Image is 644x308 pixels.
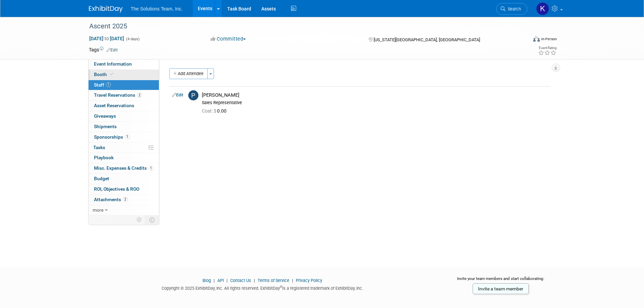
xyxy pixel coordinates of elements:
img: Kaelon Harris [536,2,549,15]
span: Event Information [94,61,132,67]
a: Event Information [89,59,159,69]
div: Event Format [487,35,557,45]
td: Toggle Event Tabs [145,215,159,224]
a: Terms of Service [258,278,289,283]
span: The Solutions Team, Inc. [131,6,183,11]
a: Playbook [89,153,159,163]
a: API [217,278,224,283]
span: [DATE] [DATE] [89,35,124,42]
td: Tags [89,46,118,53]
div: Copyright © 2025 ExhibitDay, Inc. All rights reserved. ExhibitDay is a registered trademark of Ex... [89,284,436,291]
a: Booth [89,70,159,80]
a: Travel Reservations2 [89,90,159,100]
img: ExhibitDay [89,6,123,13]
span: Sponsorships [94,134,130,140]
a: Tasks [89,143,159,153]
span: 1 [148,166,153,171]
span: ROI, Objectives & ROO [94,186,139,192]
button: Committed [208,35,248,43]
a: Blog [202,278,211,283]
span: more [93,207,103,213]
span: Asset Reservations [94,103,134,108]
span: Shipments [94,124,117,129]
div: In-Person [541,37,557,42]
span: [US_STATE][GEOGRAPHIC_DATA], [GEOGRAPHIC_DATA] [374,37,480,42]
span: Giveaways [94,113,116,119]
a: more [89,205,159,215]
span: Cost: $ [202,108,217,114]
div: Event Rating [538,46,556,50]
a: Edit [172,93,183,97]
a: Misc. Expenses & Credits1 [89,163,159,173]
td: Personalize Event Tab Strip [134,215,145,224]
div: Ascent 2025 [87,20,517,32]
span: 2 [123,197,128,202]
a: Edit [106,48,118,52]
span: | [212,278,216,283]
div: Invite your team members and start collaborating: [446,276,555,286]
a: Privacy Policy [296,278,322,283]
sup: ® [280,285,282,289]
span: (4 days) [125,37,140,41]
a: Staff1 [89,80,159,90]
span: Travel Reservations [94,92,142,98]
span: to [103,36,110,41]
span: Booth [94,72,115,77]
span: | [290,278,295,283]
i: Booth reservation complete [110,72,113,76]
span: 2 [137,93,142,98]
div: Sales Representative [202,100,548,105]
span: Attachments [94,197,128,202]
a: Giveaways [89,111,159,121]
span: Misc. Expenses & Credits [94,165,153,171]
span: Search [505,6,521,11]
span: | [252,278,257,283]
a: Search [496,3,527,15]
a: Sponsorships1 [89,132,159,142]
span: | [225,278,229,283]
a: Invite a team member [473,283,529,294]
span: Budget [94,176,109,181]
span: Tasks [93,145,105,150]
div: [PERSON_NAME] [202,92,548,98]
img: Format-Inperson.png [533,36,540,42]
a: Asset Reservations [89,101,159,111]
span: Staff [94,82,111,88]
img: P.jpg [188,90,198,100]
button: Add Attendee [169,68,208,79]
span: Playbook [94,155,114,160]
span: 1 [125,134,130,139]
a: ROI, Objectives & ROO [89,184,159,194]
a: Contact Us [230,278,251,283]
span: 1 [106,82,111,87]
a: Shipments [89,122,159,132]
a: Attachments2 [89,195,159,205]
a: Budget [89,174,159,184]
span: 0.00 [202,108,229,114]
